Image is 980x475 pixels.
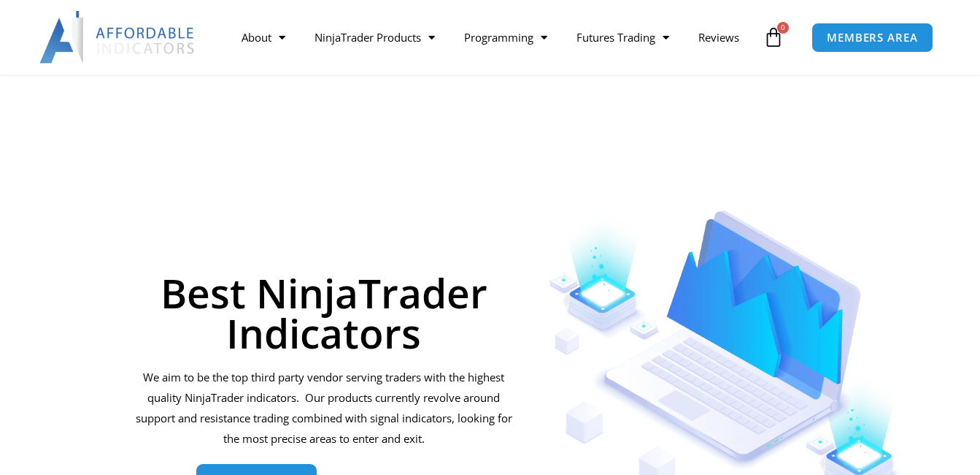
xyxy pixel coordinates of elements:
[227,20,760,54] nav: Menu
[135,368,512,449] p: We aim to be the top third party vendor serving traders with the highest quality NinjaTrader indi...
[39,11,196,64] img: LogoAI | Affordable Indicators – NinjaTrader
[827,32,918,43] span: MEMBERS AREA
[684,20,754,54] a: Reviews
[227,20,300,54] a: About
[562,20,684,54] a: Futures Trading
[741,16,806,58] a: 0
[300,20,450,54] a: NinjaTrader Products
[135,273,512,353] h1: Best NinjaTrader Indicators
[811,23,933,53] a: MEMBERS AREA
[777,22,789,34] span: 0
[450,20,562,54] a: Programming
